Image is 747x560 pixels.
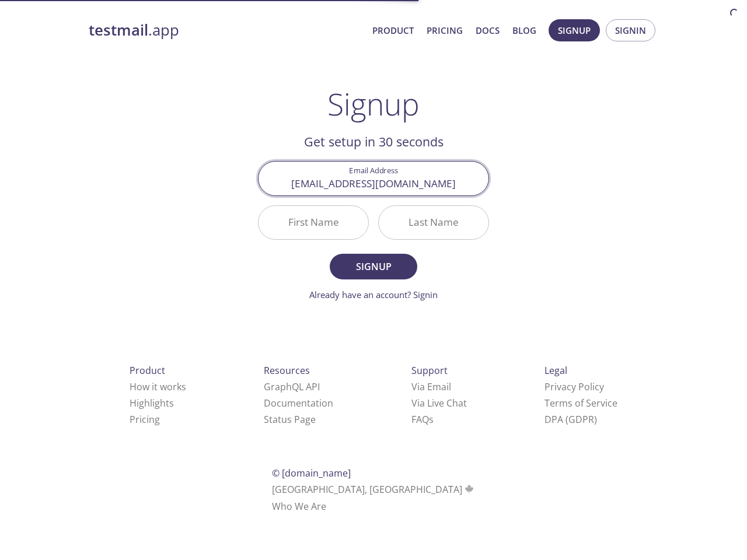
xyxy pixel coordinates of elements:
[544,397,617,409] a: Terms of Service
[272,467,351,480] span: © [DOMAIN_NAME]
[130,413,160,426] a: Pricing
[130,397,174,409] a: Highlights
[549,19,600,41] button: Signup
[411,380,451,393] a: Via Email
[89,20,363,40] a: testmail.app
[130,364,165,377] span: Product
[544,364,567,377] span: Legal
[264,397,333,409] a: Documentation
[476,23,500,38] a: Docs
[272,483,476,496] span: [GEOGRAPHIC_DATA], [GEOGRAPHIC_DATA]
[264,364,310,377] span: Resources
[264,413,316,426] a: Status Page
[558,23,591,38] span: Signup
[264,380,320,393] a: GraphQL API
[615,23,646,38] span: Signin
[343,258,404,275] span: Signup
[272,500,326,513] a: Who We Are
[411,364,448,377] span: Support
[330,254,417,279] button: Signup
[512,23,536,38] a: Blog
[258,132,489,152] h2: Get setup in 30 seconds
[429,413,434,426] span: s
[372,23,414,38] a: Product
[427,23,463,38] a: Pricing
[130,380,186,393] a: How it works
[89,20,148,40] strong: testmail
[309,289,438,300] a: Already have an account? Signin
[327,86,420,121] h1: Signup
[606,19,655,41] button: Signin
[544,380,604,393] a: Privacy Policy
[411,397,467,409] a: Via Live Chat
[544,413,597,426] a: DPA (GDPR)
[411,413,434,426] a: FAQ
